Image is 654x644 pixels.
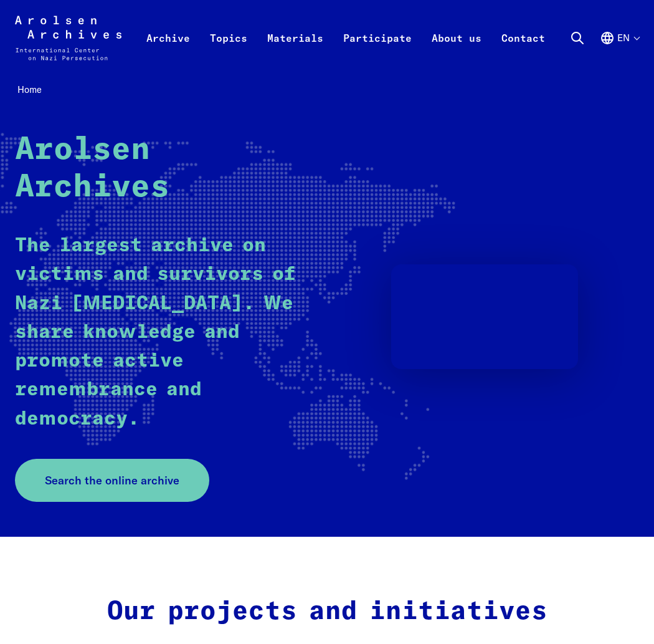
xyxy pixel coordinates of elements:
a: Topics [200,26,257,76]
a: Participate [333,26,422,76]
strong: Arolsen Archives [15,134,169,204]
nav: Primary [136,13,555,63]
a: Materials [257,26,333,76]
span: Home [17,84,42,95]
nav: Breadcrumb [15,80,639,99]
p: The largest archive on victims and survivors of Nazi [MEDICAL_DATA]. We share knowledge and promo... [15,232,305,434]
a: Contact [491,26,555,76]
a: About us [422,26,491,76]
a: Search the online archive [15,459,209,502]
a: Archive [136,26,200,76]
h2: Our projects and initiatives [64,597,590,628]
span: Search the online archive [45,472,179,489]
button: English, language selection [600,31,639,72]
